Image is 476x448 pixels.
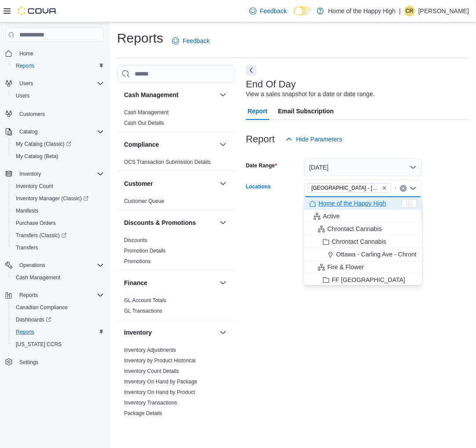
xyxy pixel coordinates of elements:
button: Users [16,78,37,89]
button: Discounts & Promotions [124,218,216,227]
span: Promotions [124,258,151,265]
button: Remove Spruce Grove - Westwinds - Fire & Flower from selection in this group [382,185,387,191]
a: GL Transactions [124,308,162,314]
a: My Catalog (Classic) [9,138,107,150]
button: Inventory Count [9,180,107,192]
span: Chrontact Cannabis [327,224,382,233]
span: Active [323,212,340,220]
span: Feedback [260,7,287,15]
span: Package Details [124,410,162,417]
label: Locations [246,183,271,190]
span: Purchase Orders [12,218,104,228]
span: Purchase Orders [16,220,56,227]
a: Transfers [12,242,41,253]
a: Cash Management [12,272,64,283]
span: Inventory [16,169,104,179]
h3: Cash Management [124,90,179,99]
span: Inventory Manager (Classic) [12,193,104,204]
button: Ottawa - Carling Ave - Chrontact Cannabis [304,248,422,261]
span: Discounts [124,237,147,244]
button: Transfers [9,242,107,254]
a: GL Account Totals [124,297,166,303]
button: Home [2,47,107,60]
button: [DATE] [304,159,422,176]
button: Cash Management [124,90,216,99]
button: Manifests [9,205,107,217]
span: Inventory Count [12,181,104,191]
button: FF [GEOGRAPHIC_DATA] [304,274,422,286]
span: Users [19,80,33,87]
span: Transfers [16,244,38,251]
span: Inventory Adjustments [124,347,176,354]
button: Hide Parameters [282,130,346,148]
span: Cash Management [12,272,104,283]
a: My Catalog (Beta) [12,151,62,162]
span: Reports [19,292,38,299]
a: Inventory On Hand by Package [124,379,198,385]
button: Reports [9,60,107,72]
button: Close list of options [410,185,417,192]
a: Transfers (Classic) [9,229,107,242]
button: Chrontact Cannabis [304,223,422,235]
span: Inventory On Hand by Product [124,389,195,396]
a: Inventory Manager (Classic) [9,192,107,205]
div: Customer [117,196,235,210]
span: OCS Transaction Submission Details [124,159,211,166]
button: Reports [16,290,41,300]
span: Inventory Count Details [124,368,179,375]
span: Dashboards [12,314,104,325]
a: Home [16,48,37,59]
span: Spruce Grove - Westwinds - Fire & Flower [308,183,391,193]
span: Transfers [12,242,104,253]
div: Finance [117,295,235,320]
span: Inventory Transactions [124,399,177,406]
p: [PERSON_NAME] [418,6,469,16]
span: [US_STATE] CCRS [16,341,62,348]
span: Operations [19,262,45,269]
h3: Inventory [124,328,152,337]
span: Customers [19,111,45,118]
a: Inventory Count [12,181,57,191]
span: Customer Queue [124,198,164,205]
span: Transfers (Classic) [16,232,66,239]
span: Customers [16,108,104,119]
a: Users [12,90,33,101]
a: Inventory On Hand by Product [124,389,195,395]
input: Dark Mode [294,7,312,16]
button: Inventory [2,168,107,180]
button: Finance [218,278,228,288]
a: Promotions [124,258,151,264]
button: Settings [2,356,107,369]
button: Next [246,65,256,76]
span: Canadian Compliance [12,302,104,313]
h3: End Of Day [246,79,296,90]
span: Manifests [16,207,38,214]
a: Feedback [246,2,290,20]
span: Home of the Happy High [319,199,386,208]
button: My Catalog (Beta) [9,150,107,163]
span: GL Account Totals [124,297,166,304]
a: Feedback [168,32,213,50]
button: Cash Management [9,271,107,284]
span: Transfers (Classic) [12,230,104,241]
a: Inventory Adjustments [124,347,176,353]
div: Discounts & Promotions [117,235,235,270]
h3: Report [246,134,275,145]
button: Catalog [2,126,107,138]
button: Reports [2,289,107,301]
a: Inventory Count Details [124,368,179,374]
a: Cash Management [124,109,168,116]
span: Report [248,102,267,120]
button: Purchase Orders [9,217,107,229]
button: Home of the Happy High [304,197,422,210]
a: Inventory by Product Historical [124,358,196,364]
button: Finance [124,278,216,287]
a: Manifests [12,206,42,216]
button: Users [2,77,107,90]
span: Catalog [19,128,37,135]
a: Discounts [124,237,147,243]
h3: Discounts & Promotions [124,218,196,227]
div: View a sales snapshot for a date or date range. [246,90,375,99]
h1: Reports [117,29,163,47]
a: Inventory Manager (Classic) [12,193,92,204]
